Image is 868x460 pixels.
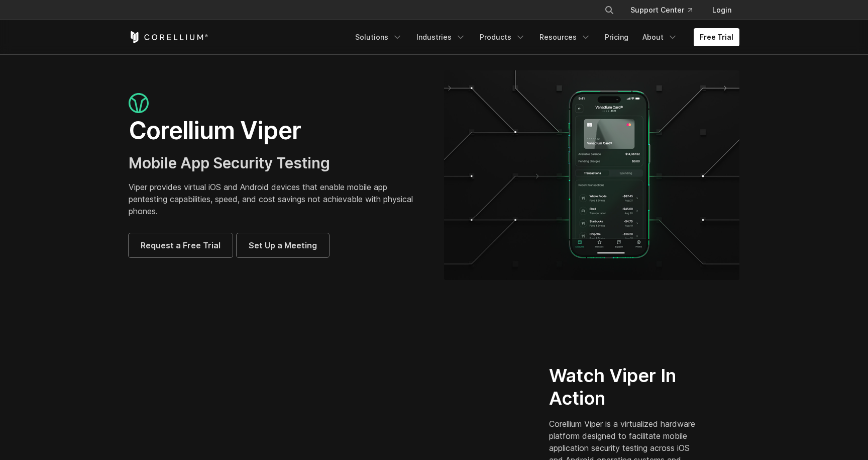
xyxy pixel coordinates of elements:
[410,28,472,46] a: Industries
[249,239,317,251] span: Set Up a Meeting
[129,31,208,43] a: Corellium Home
[129,181,424,217] p: Viper provides virtual iOS and Android devices that enable mobile app pentesting capabilities, sp...
[129,154,330,172] span: Mobile App Security Testing
[533,28,597,46] a: Resources
[694,28,739,46] a: Free Trial
[704,1,739,19] a: Login
[636,28,684,46] a: About
[129,93,149,114] img: viper_icon_large
[599,28,634,46] a: Pricing
[141,239,221,251] span: Request a Free Trial
[237,233,329,257] a: Set Up a Meeting
[549,364,701,410] h2: Watch Viper In Action
[622,1,700,19] a: Support Center
[349,28,739,46] div: Navigation Menu
[129,233,233,257] a: Request a Free Trial
[349,28,408,46] a: Solutions
[474,28,531,46] a: Products
[129,116,424,146] h1: Corellium Viper
[592,1,739,19] div: Navigation Menu
[600,1,618,19] button: Search
[444,70,739,280] img: viper_hero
